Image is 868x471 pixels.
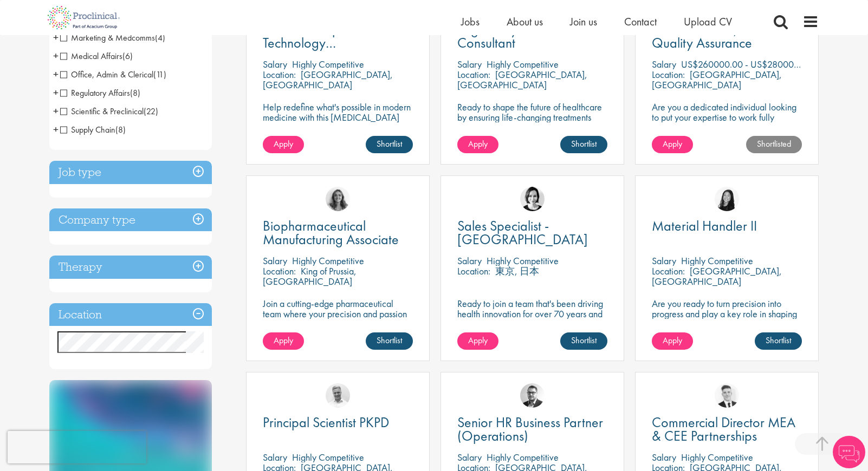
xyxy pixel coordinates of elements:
[652,68,685,81] span: Location:
[663,335,682,346] span: Apply
[487,254,559,267] p: Highly Competitive
[520,187,545,211] img: Nic Choa
[274,335,293,346] span: Apply
[457,416,607,443] a: Senior HR Business Partner (Operations)
[263,332,304,350] a: Apply
[652,298,802,329] p: Are you ready to turn precision into progress and play a key role in shaping the future of pharma...
[468,138,488,149] span: Apply
[652,332,693,350] a: Apply
[115,124,126,135] span: (8)
[652,20,781,52] span: Senior Director, Clinical Quality Assurance
[263,265,296,277] span: Location:
[60,87,140,99] span: Regulatory Affairs
[60,106,158,117] span: Scientific & Preclinical
[461,15,480,29] a: Jobs
[833,436,865,468] img: Chatbot
[53,66,59,82] span: +
[652,68,782,91] p: [GEOGRAPHIC_DATA], [GEOGRAPHIC_DATA]
[60,124,115,135] span: Supply Chain
[263,58,287,70] span: Salary
[144,106,158,117] span: (22)
[520,383,545,408] img: Niklas Kaminski
[652,265,782,287] p: [GEOGRAPHIC_DATA], [GEOGRAPHIC_DATA]
[53,103,59,119] span: +
[457,254,482,267] span: Salary
[366,332,413,350] a: Shortlist
[457,298,607,339] p: Ready to join a team that's been driving health innovation for over 70 years and build a career y...
[49,303,212,326] h3: Location
[684,15,732,29] a: Upload CV
[468,335,488,346] span: Apply
[263,254,287,267] span: Salary
[263,102,413,133] p: Help redefine what's possible in modern medicine with this [MEDICAL_DATA] Associate Expert Scienc...
[274,138,293,149] span: Apply
[155,32,165,43] span: (4)
[624,15,657,29] a: Contact
[263,416,413,429] a: Principal Scientist PKPD
[49,208,212,232] h3: Company type
[263,265,357,287] p: King of Prussia, [GEOGRAPHIC_DATA]
[755,332,802,350] a: Shortlist
[487,451,559,463] p: Highly Competitive
[495,265,539,277] p: 東京, 日本
[49,256,212,279] h3: Therapy
[263,217,399,248] span: Biopharmaceutical Manufacturing Associate
[53,84,59,101] span: +
[130,87,140,99] span: (8)
[366,136,413,153] a: Shortlist
[663,138,682,149] span: Apply
[60,32,155,43] span: Marketing & Medcomms
[652,451,676,463] span: Salary
[652,217,757,235] span: Material Handler II
[60,124,126,135] span: Supply Chain
[507,15,543,29] span: About us
[263,68,296,81] span: Location:
[487,58,559,70] p: Highly Competitive
[457,219,607,246] a: Sales Specialist - [GEOGRAPHIC_DATA]
[652,254,676,267] span: Salary
[263,68,393,91] p: [GEOGRAPHIC_DATA], [GEOGRAPHIC_DATA]
[715,383,739,408] a: Nicolas Daniel
[292,451,364,463] p: Highly Competitive
[652,136,693,153] a: Apply
[457,413,603,445] span: Senior HR Business Partner (Operations)
[457,217,588,248] span: Sales Specialist - [GEOGRAPHIC_DATA]
[560,332,607,350] a: Shortlist
[652,413,795,445] span: Commercial Director MEA & CEE Partnerships
[457,68,490,81] span: Location:
[560,136,607,153] a: Shortlist
[60,106,144,117] span: Scientific & Preclinical
[60,87,130,99] span: Regulatory Affairs
[292,58,364,70] p: Highly Competitive
[263,451,287,463] span: Salary
[457,58,482,70] span: Salary
[326,383,350,408] img: Joshua Bye
[457,332,498,350] a: Apply
[457,68,587,91] p: [GEOGRAPHIC_DATA], [GEOGRAPHIC_DATA]
[263,136,304,153] a: Apply
[263,219,413,246] a: Biopharmaceutical Manufacturing Associate
[652,23,802,50] a: Senior Director, Clinical Quality Assurance
[60,69,166,80] span: Office, Admin & Clerical
[457,265,490,277] span: Location:
[8,431,146,463] iframe: reCAPTCHA
[715,187,739,211] img: Numhom Sudsok
[263,298,413,339] p: Join a cutting-edge pharmaceutical team where your precision and passion for quality will help sh...
[122,50,133,62] span: (6)
[60,50,133,62] span: Medical Affairs
[49,161,212,184] h3: Job type
[153,69,166,80] span: (11)
[652,58,676,70] span: Salary
[53,48,59,64] span: +
[263,413,389,431] span: Principal Scientist PKPD
[652,416,802,443] a: Commercial Director MEA & CEE Partnerships
[681,254,753,267] p: Highly Competitive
